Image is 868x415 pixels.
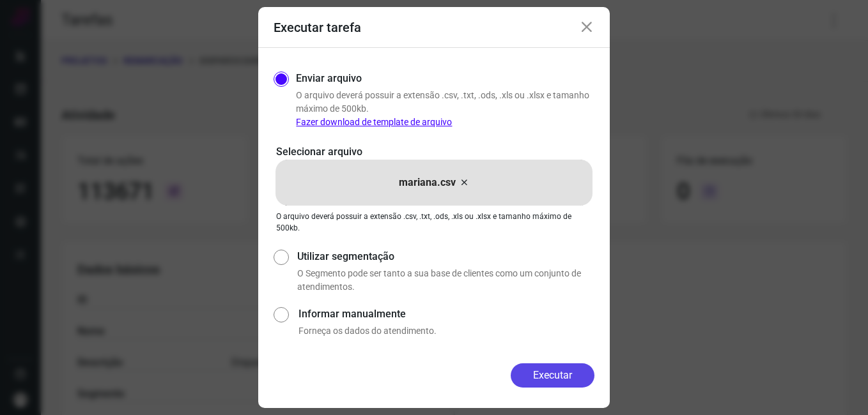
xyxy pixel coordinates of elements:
h3: Executar tarefa [274,20,361,35]
a: Fazer download de template de arquivo [296,117,452,127]
p: O Segmento pode ser tanto a sua base de clientes como um conjunto de atendimentos. [297,267,594,294]
p: O arquivo deverá possuir a extensão .csv, .txt, .ods, .xls ou .xlsx e tamanho máximo de 500kb. [296,89,594,129]
button: Executar [511,363,594,388]
p: Selecionar arquivo [276,144,592,160]
label: Utilizar segmentação [297,249,594,264]
p: Forneça os dados do atendimento. [298,324,594,338]
label: Informar manualmente [298,306,594,322]
p: O arquivo deverá possuir a extensão .csv, .txt, .ods, .xls ou .xlsx e tamanho máximo de 500kb. [276,211,592,234]
label: Enviar arquivo [296,71,362,86]
p: mariana.csv [399,175,456,190]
